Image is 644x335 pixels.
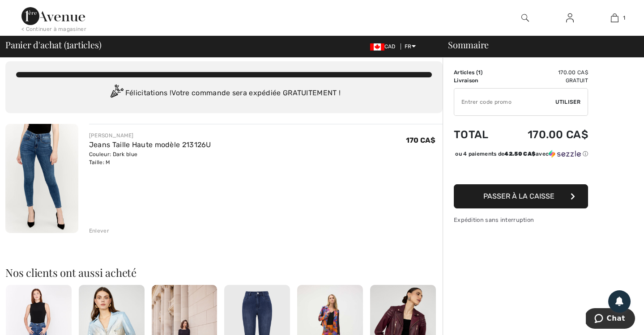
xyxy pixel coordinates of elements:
span: 170 CA$ [406,136,435,144]
img: Canadian Dollar [370,43,384,51]
div: Expédition sans interruption [454,216,588,224]
div: Sommaire [437,40,639,49]
input: Code promo [454,89,555,115]
span: Panier d'achat ( articles) [5,40,101,49]
span: CAD [370,43,399,50]
div: Enlever [89,227,109,235]
img: Jeans Taille Haute modèle 213126U [5,124,78,233]
span: 1 [623,14,625,22]
span: 1 [66,38,69,50]
img: 1ère Avenue [21,7,85,25]
button: Passer à la caisse [454,184,588,208]
div: Félicitations ! Votre commande sera expédiée GRATUITEMENT ! [16,85,432,102]
iframe: PayPal-paypal [454,161,588,181]
td: Articles ( ) [454,68,503,76]
img: Congratulation2.svg [107,85,125,102]
img: Mon panier [611,13,618,23]
td: Livraison [454,76,503,85]
h2: Nos clients ont aussi acheté [5,267,443,278]
a: Se connecter [559,13,581,24]
span: 1 [478,69,481,76]
td: 170.00 CA$ [503,119,588,150]
td: 170.00 CA$ [503,68,588,76]
a: Jeans Taille Haute modèle 213126U [89,140,211,149]
span: Passer à la caisse [483,192,554,200]
div: ou 4 paiements de avec [455,150,588,158]
img: Mes infos [566,13,574,23]
img: Sezzle [549,150,581,158]
div: < Continuer à magasiner [21,25,86,33]
div: [PERSON_NAME] [89,131,211,140]
iframe: Ouvre un widget dans lequel vous pouvez chatter avec l’un de nos agents [586,308,635,331]
span: 42.50 CA$ [504,151,536,157]
img: recherche [521,13,529,23]
div: Couleur: Dark blue Taille: M [89,150,211,166]
span: FR [405,43,416,50]
td: Gratuit [503,76,588,85]
span: Utiliser [555,98,580,106]
div: ou 4 paiements de42.50 CA$avecSezzle Cliquez pour en savoir plus sur Sezzle [454,150,588,161]
td: Total [454,119,503,150]
a: 1 [593,13,636,23]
